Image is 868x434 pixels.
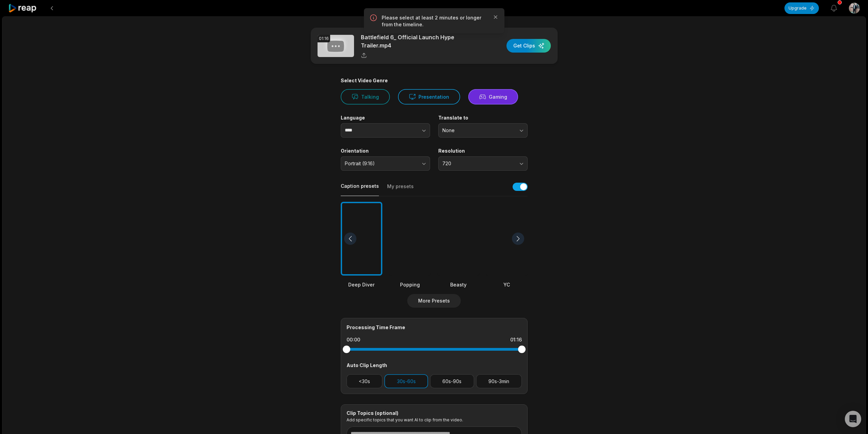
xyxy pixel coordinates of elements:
[486,281,528,288] div: YC
[341,89,390,104] button: Talking
[510,336,522,343] div: 01:16
[341,115,430,121] label: Language
[347,410,522,416] div: Clip Topics (optional)
[438,281,479,288] div: Beasty
[430,374,474,388] button: 60s-90s
[347,324,522,331] div: Processing Time Frame
[361,33,479,50] p: Battlefield 6_ Official Launch Hype Trailer.mp4
[382,14,487,28] p: Please select at least 2 minutes or longer from the timeline.
[347,336,360,343] div: 00:00
[438,148,528,154] label: Resolution
[438,156,528,171] button: 720
[845,411,861,427] div: Open Intercom Messenger
[438,123,528,138] button: None
[438,115,528,121] label: Translate to
[347,362,522,369] div: Auto Clip Length
[506,39,551,53] button: Get Clips
[468,89,518,104] button: Gaming
[345,160,416,167] span: Portrait (9:16)
[442,160,514,167] span: 720
[384,374,428,388] button: 30s-60s
[784,2,819,14] button: Upgrade
[341,183,379,196] button: Caption presets
[318,35,330,42] div: 01:16
[341,148,430,154] label: Orientation
[341,78,528,84] div: Select Video Genre
[407,294,461,308] button: More Presets
[341,281,382,288] div: Deep Diver
[347,417,522,422] p: Add specific topics that you want AI to clip from the video.
[476,374,522,388] button: 90s-3min
[387,183,414,196] button: My presets
[347,374,383,388] button: <30s
[398,89,460,104] button: Presentation
[389,281,431,288] div: Popping
[442,127,514,134] span: None
[341,156,430,171] button: Portrait (9:16)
